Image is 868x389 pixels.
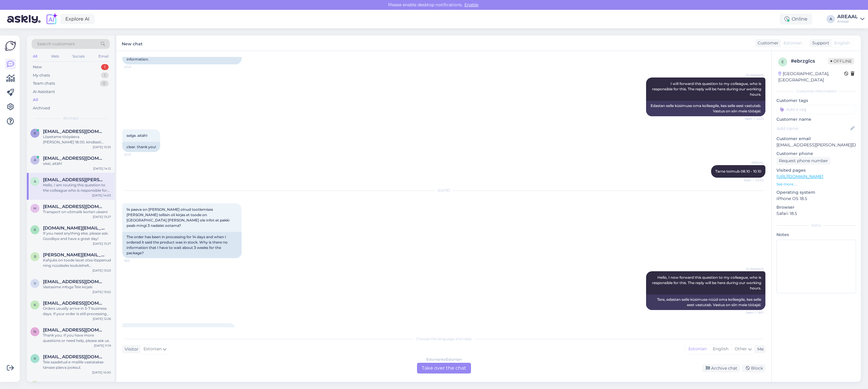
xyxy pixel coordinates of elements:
[741,73,764,77] span: AI Assistant
[776,89,856,94] div: Customer information
[43,134,111,145] div: Lõpetame tööpäeva [PERSON_NAME] 18.00, kindlasti jõutakse ka selleni
[93,166,111,171] div: [DATE] 14:12
[122,142,160,152] div: clear. thank you!
[33,72,50,78] div: My chats
[755,40,779,46] div: Customer
[781,60,784,64] span: e
[43,204,105,209] span: helinakarhu@gmail.com
[646,101,765,116] div: Edastan selle küsimuse oma kolleegile, kes selle eest vastutab. Vastus on siin meie tööajal.
[776,167,856,173] p: Visited pages
[43,359,111,370] div: Teie saadetud e-mailile vastatakse tänase päeva jooksul.
[43,156,105,161] span: armoaljas@gmail.com
[101,72,109,78] div: 1
[837,19,858,24] div: Areaal
[776,189,856,196] p: Operating system
[43,333,111,343] div: Thank you. If you have more questions or need help, please ask us.
[776,232,856,238] p: Notes
[715,169,761,173] span: Tarne toimub 08.10 - 10.10
[124,65,146,69] span: 22:21
[5,40,16,52] img: Askly Logo
[97,52,110,60] div: Email
[755,346,764,352] div: Me
[93,145,111,149] div: [DATE] 15:35
[837,14,858,19] div: AREAAL
[93,241,111,246] div: [DATE] 13:27
[652,275,762,290] span: Hello, I now forward this question to my colleague, who is responsible for this. The reply will b...
[33,105,50,111] div: Archived
[126,133,147,138] span: selge. aitäh!
[63,116,78,121] span: All chats
[122,346,138,352] div: Visitor
[43,209,111,215] div: Transport on võimalik korteri ukseni
[742,364,765,372] div: Block
[122,232,242,258] div: The order has been in processing for 14 days and when I ordered it said the product was in stock....
[776,97,856,104] p: Customer tags
[784,40,802,46] span: Estonian
[94,343,111,348] div: [DATE] 11:19
[791,58,828,65] div: # ebrzglcs
[71,52,86,60] div: Socials
[776,204,856,210] p: Browser
[43,300,105,306] span: ksenake@gmail.com
[43,231,111,241] div: If you need anything else, please ask. Goodbye and have a great day!
[710,345,731,354] div: English
[37,41,75,47] span: Search customers
[417,363,471,373] div: Take over the chat
[43,252,105,258] span: boriss.teder@mail.ee
[780,14,812,24] div: Online
[93,317,111,321] div: [DATE] 12:26
[43,161,111,166] div: okei, aitäh!
[43,129,105,134] span: kaiakardmaa@gmail.com
[776,223,856,228] div: Extra
[93,215,111,219] div: [DATE] 13:27
[646,295,765,310] div: Tere, edastan selle küsimuse nüüd oma kolleegile, kes selle eest vastutab. Vastus on siin meie tö...
[33,329,36,334] span: n
[463,2,480,7] span: Enable
[43,284,111,290] div: Vastasime infoga Teie kirjale
[43,306,111,317] div: Orders usually arrive in 3-7 business days. If your order is still processing and you haven't hea...
[834,40,850,46] span: English
[100,80,109,86] div: 0
[101,64,109,70] div: 1
[741,117,764,121] span: Seen ✓ 22:21
[43,225,105,231] span: kangoll.online@gmail.com
[43,182,111,193] div: Hello, I am routing this question to the colleague who is responsible for this topic. The reply m...
[810,40,829,46] div: Support
[776,142,856,148] p: [EMAIL_ADDRESS][PERSON_NAME][DOMAIN_NAME]
[776,196,856,202] p: iPhone OS 18.5
[33,64,42,70] div: New
[776,174,823,179] a: [URL][DOMAIN_NAME]
[34,179,36,184] span: a
[777,125,849,132] input: Add name
[60,14,95,24] a: Explore AI
[776,210,856,217] p: Safari 18.5
[124,152,146,157] span: 22:21
[45,13,58,25] img: explore-ai
[143,346,162,352] span: Estonian
[43,327,105,333] span: neringutea333@gmail.com
[92,193,111,198] div: [DATE] 14:03
[778,71,844,83] div: [GEOGRAPHIC_DATA], [GEOGRAPHIC_DATA]
[741,160,764,165] span: AREAAL
[741,266,764,271] span: AI Assistant
[34,131,36,135] span: k
[92,268,111,273] div: [DATE] 13:03
[34,227,36,232] span: k
[776,116,856,123] p: Customer name
[50,52,60,60] div: Web
[43,381,105,386] span: Sandra20@bk.ru
[122,336,765,342] div: Choose the language and reply
[741,310,764,315] span: Seen ✓ 18:11
[735,346,747,351] span: Other
[827,15,835,23] div: A
[33,80,55,86] div: Team chats
[34,158,36,162] span: a
[776,105,856,114] input: Add a tag
[43,279,105,284] span: volstop13@gmail.com
[776,151,856,157] p: Customer phone
[837,14,864,24] a: AREAALAreaal
[776,157,830,165] div: Request phone number
[43,177,105,182] span: annabel.kallas@gmail.com
[126,207,230,228] span: 14 paeva on [PERSON_NAME] olnud tootlemises [PERSON_NAME] tellisin oli kirjas et toode on [GEOGRA...
[776,136,856,142] p: Customer email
